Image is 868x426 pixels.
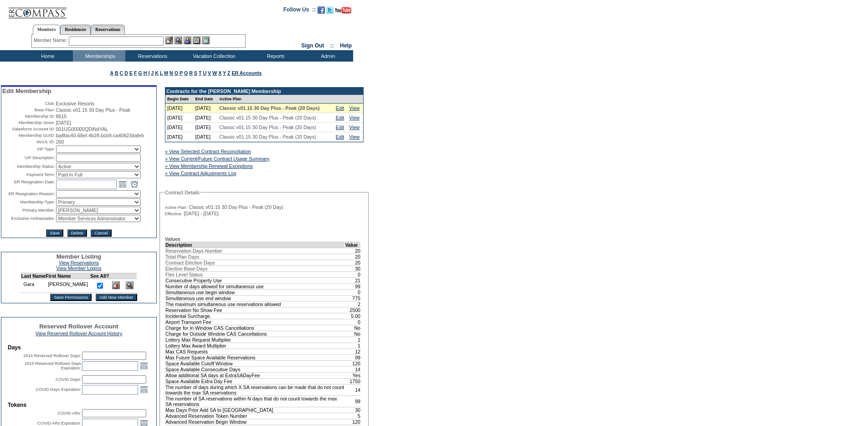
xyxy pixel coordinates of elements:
[96,294,137,301] input: Add New Member
[184,36,191,44] img: Impersonate
[165,313,345,319] td: Incidental Surcharge.
[165,378,345,384] td: Space Available Extra Day Fee
[165,254,199,260] span: Total Plan Days
[139,361,149,371] a: Open the calendar popup.
[34,36,69,44] div: Member Name:
[56,120,72,125] span: [DATE]
[194,132,218,142] td: [DATE]
[21,279,46,293] td: Gara
[125,50,178,62] td: Reservations
[59,260,99,265] a: View Reservations
[56,133,144,138] span: ba8fac40-68ef-4b28-bcb9-ca40823dafeb
[2,114,55,119] td: Membership ID:
[189,70,193,76] a: R
[46,229,63,237] input: Save
[345,337,361,343] td: 1
[345,354,361,360] td: 99
[345,319,361,325] td: 0
[165,307,345,313] td: Reservation No Show Fee
[2,107,55,113] td: Base Plan:
[155,70,159,76] a: K
[318,6,325,14] img: Become our fan on Facebook
[2,179,55,189] td: ER Resignation Date:
[2,163,55,170] td: Membership Status:
[349,115,360,120] a: View
[345,301,361,307] td: 2
[2,120,55,125] td: Membership Since:
[2,145,55,153] td: VIP Type:
[21,50,73,62] td: Home
[165,331,345,337] td: Charge for Outside Window CAS Cancellations
[2,190,55,197] td: ER Resignation Reason:
[165,156,270,161] a: » View Current/Future Contract Usage Summary
[33,25,61,35] a: Members
[345,307,361,313] td: 2500
[194,70,197,76] a: S
[330,42,334,49] span: ::
[169,70,173,76] a: N
[175,70,178,76] a: O
[301,42,324,49] a: Sign Out
[165,95,194,104] td: Begin Date
[2,88,51,94] span: Edit Membership
[194,113,218,123] td: [DATE]
[165,366,345,372] td: Space Available Consecutive Days
[345,254,361,260] td: 20
[301,50,353,62] td: Admin
[164,190,200,195] legend: Contract Details
[326,6,334,14] img: Follow us on Twitter
[165,419,345,425] td: Advanced Reservation Begin Window
[199,70,202,76] a: T
[165,283,345,289] td: Number of days allowed for simultaneous use
[37,421,81,426] label: COVID ARs Expiration:
[345,331,361,337] td: No
[2,154,55,162] td: VIP Description:
[165,132,194,142] td: [DATE]
[345,277,361,283] td: 21
[25,361,81,370] label: 2015 Reserved Rollover Days Expiration:
[73,50,125,62] td: Memberships
[50,294,92,301] input: Save Permissions
[60,25,91,34] a: Residences
[165,325,345,331] td: Charge for In Window CAS Cancellations
[175,36,182,44] img: View
[219,105,319,111] span: Classic v01.15 30 Day Plus - Peak (20 Days)
[2,207,55,214] td: Primary Member:
[2,215,55,222] td: Exclusive Ambassador:
[148,70,149,76] a: I
[165,236,180,242] b: Values
[231,70,262,76] a: ER Accounts
[112,281,120,289] img: Delete
[165,88,363,95] td: Contracts for the [PERSON_NAME] Membership
[129,179,139,189] a: Open the time view popup.
[115,70,118,76] a: B
[165,295,345,301] td: Simultaneous use end window
[39,323,118,330] span: Reserved Rollover Account
[56,253,102,260] span: Member Listing
[326,9,334,15] a: Follow us on Twitter
[345,419,361,425] td: 120
[349,125,360,130] a: View
[345,283,361,289] td: 99
[283,5,316,16] td: Follow Us ::
[36,331,123,336] a: View Reserved Rollover Account History
[227,70,231,76] a: Z
[193,36,200,44] img: Reservations
[219,115,316,120] span: Classic v01.15 30 Day Plus - Peak (20 Days)
[223,70,226,76] a: Y
[165,113,194,123] td: [DATE]
[8,402,150,408] td: Tokens
[2,139,55,145] td: MAUL ID:
[165,163,253,169] a: » View Membership Renewal Exceptions
[165,205,187,210] span: Active Plan:
[56,265,101,271] a: View Member Logins
[165,384,345,395] td: The number of days during which X SA reservations can be made that do not count towards the max S...
[2,101,55,106] td: Club:
[208,70,211,76] a: V
[165,348,345,354] td: Max CAS Requests
[345,260,361,265] td: 20
[56,114,67,119] span: 8615
[165,301,345,307] td: The maximum simultaneous use reservations allowed
[335,9,351,15] a: Subscribe to our YouTube Channel
[336,134,344,140] a: Edit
